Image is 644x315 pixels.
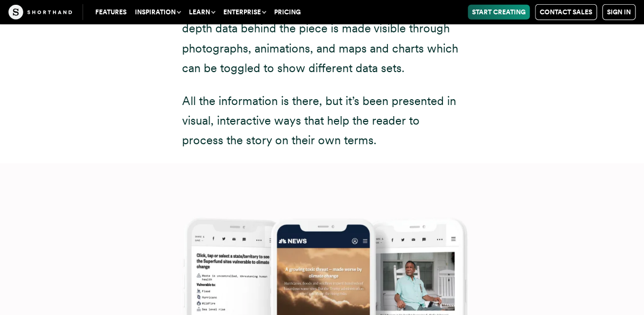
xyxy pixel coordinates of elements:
button: Inspiration [131,5,185,20]
button: Enterprise [219,5,270,20]
button: Learn [185,5,219,20]
a: Start Creating [468,5,530,20]
p: All the information is there, but it’s been presented in visual, interactive ways that help the r... [182,91,462,151]
a: Contact Sales [535,4,597,20]
a: Pricing [270,5,305,20]
a: Sign in [602,4,636,20]
img: The Craft [8,5,72,20]
a: Features [91,5,131,20]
